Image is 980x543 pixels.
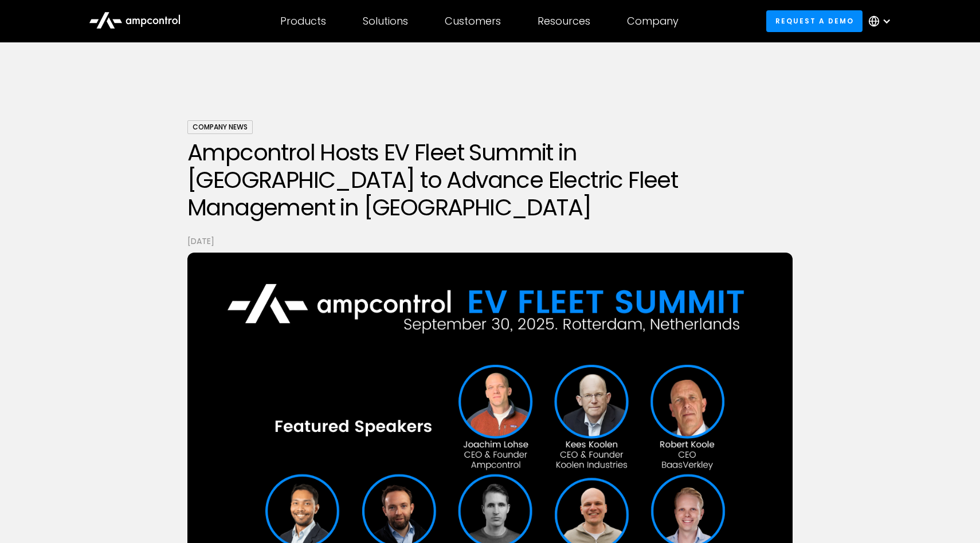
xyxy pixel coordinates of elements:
div: Products [280,15,326,27]
a: Request a demo [766,10,863,32]
div: Company News [187,120,253,134]
div: Solutions [363,15,408,27]
p: [DATE] [187,235,793,247]
div: Resources [538,15,590,27]
div: Customers [445,15,501,27]
h1: Ampcontrol Hosts EV Fleet Summit in [GEOGRAPHIC_DATA] to Advance Electric Fleet Management in [GE... [187,139,793,221]
div: Company [627,15,679,27]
